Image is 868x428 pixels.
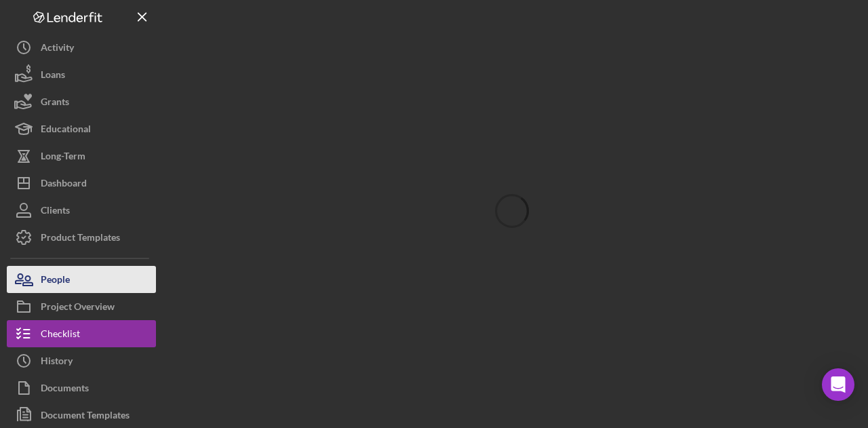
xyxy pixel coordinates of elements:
[7,170,156,197] button: Dashboard
[41,34,74,64] div: Activity
[7,197,156,224] button: Clients
[41,347,73,378] div: History
[7,142,156,170] button: Long-Term
[41,224,120,254] div: Product Templates
[41,266,70,296] div: People
[41,88,69,119] div: Grants
[822,368,854,401] div: Open Intercom Messenger
[7,347,156,374] button: History
[41,115,91,146] div: Educational
[7,266,156,293] button: People
[41,320,80,351] div: Checklist
[7,374,156,402] button: Documents
[7,115,156,142] button: Educational
[41,293,115,324] div: Project Overview
[7,293,156,320] button: Project Overview
[41,197,70,227] div: Clients
[7,88,156,115] button: Grants
[7,61,156,88] button: Loans
[7,34,156,61] button: Activity
[41,142,85,173] div: Long-Term
[41,170,87,200] div: Dashboard
[41,374,89,405] div: Documents
[7,320,156,347] button: Checklist
[41,61,65,92] div: Loans
[7,224,156,251] button: Product Templates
